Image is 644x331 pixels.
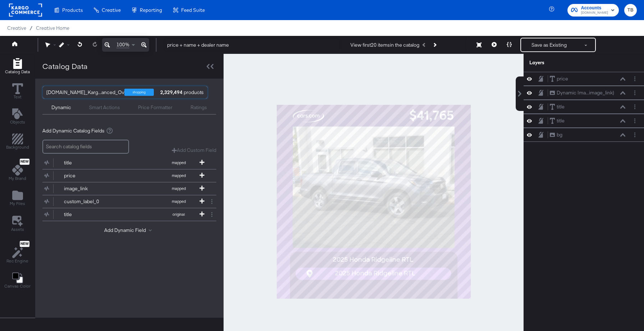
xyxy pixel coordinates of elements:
[124,89,154,96] div: shopping
[524,128,644,142] div: bgLayer Options
[557,131,562,138] div: bg
[42,140,129,154] input: Search catalog fields
[581,4,608,12] span: Accounts
[6,258,28,264] span: Rec Engine
[549,131,563,139] button: bg
[5,69,30,75] span: Catalog Data
[11,227,24,232] span: Assets
[20,159,29,164] span: New
[42,157,207,169] button: titlemapped
[549,103,565,111] button: title
[159,86,184,98] strong: 2,329,494
[159,86,181,98] div: products
[524,100,644,114] div: titleLayer Options
[529,59,603,66] div: Layers
[567,4,619,17] button: Accounts[DOMAIN_NAME]
[64,159,116,166] div: title
[42,208,216,221] div: titleoriginal
[102,7,121,13] span: Creative
[5,188,29,209] button: Add Files
[1,56,34,77] button: Add Rectangle
[64,211,116,218] div: title
[631,117,639,125] button: Layer Options
[64,185,116,192] div: image_link
[631,75,639,83] button: Layer Options
[20,242,29,246] span: New
[350,42,419,48] div: View first 20 items in the catalog
[549,117,565,125] button: title
[172,147,216,154] button: Add Custom Field
[2,239,33,266] button: NewRec Engine
[524,72,644,86] div: priceLayer Options
[429,38,440,51] button: Next Product
[42,169,207,182] button: pricemapped
[524,114,644,128] div: titleLayer Options
[631,103,639,111] button: Layer Options
[7,214,28,234] button: Assets
[138,104,172,111] div: Price Formatter
[36,25,69,31] a: Creative Home
[524,86,644,100] div: Dynamic Ima...image_link)Layer Options
[42,157,216,169] div: titlemapped
[159,160,198,165] span: mapped
[6,144,29,150] span: Background
[51,104,71,111] div: Dynamic
[9,176,26,181] span: My Brand
[26,25,36,31] span: /
[631,89,639,97] button: Layer Options
[557,75,568,82] div: price
[627,6,634,14] span: TB
[557,103,565,110] div: title
[7,25,26,31] span: Creative
[46,86,138,98] div: [DOMAIN_NAME]_Karg...anced_Overlays
[10,201,25,206] span: My Files
[190,104,207,111] div: Ratings
[549,89,615,97] button: Dynamic Ima...image_link)
[549,75,569,83] button: price
[42,61,88,71] div: Catalog Data
[8,81,27,102] button: Text
[42,195,216,208] div: custom_label_0mapped
[140,7,162,13] span: Reporting
[89,104,120,111] div: Smart Actions
[521,38,577,51] button: Save as Existing
[64,172,116,179] div: price
[42,182,216,195] div: image_linkmapped
[42,182,207,195] button: image_linkmapped
[159,173,198,178] span: mapped
[2,132,33,153] button: Add Rectangle
[64,198,116,205] div: custom_label_0
[4,157,31,184] button: NewMy Brand
[581,10,608,16] span: [DOMAIN_NAME]
[42,195,207,208] button: custom_label_0mapped
[42,169,216,182] div: pricemapped
[42,208,207,221] button: titleoriginal
[159,186,198,191] span: mapped
[159,212,198,217] span: original
[62,7,83,13] span: Products
[557,89,614,96] div: Dynamic Ima...image_link)
[631,131,639,139] button: Layer Options
[14,94,22,100] span: Text
[159,199,198,204] span: mapped
[104,227,155,234] button: Add Dynamic Field
[116,41,129,48] span: 100%
[557,117,565,124] div: title
[42,127,105,134] span: Add Dynamic Catalog Fields
[10,119,25,125] span: Objects
[624,4,637,17] button: TB
[181,7,205,13] span: Feed Suite
[4,283,31,289] span: Canvas Color
[6,107,29,127] button: Add Text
